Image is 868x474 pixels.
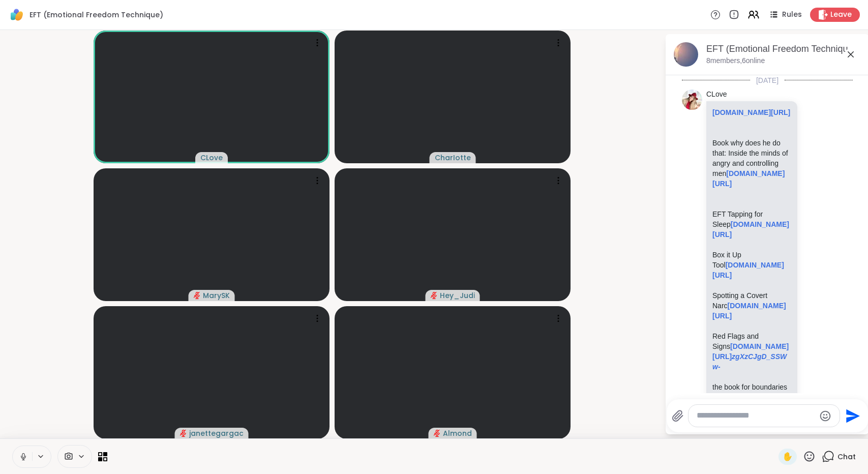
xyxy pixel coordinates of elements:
span: audio-muted [434,430,441,437]
div: EFT (Emotional Freedom Technique), [DATE] [706,43,861,55]
p: EFT Tapping for Sleep [712,209,791,240]
a: [DOMAIN_NAME][URL] [712,302,786,320]
a: [DOMAIN_NAME][URL] [712,108,790,116]
p: 8 members, 6 online [706,56,765,66]
span: audio-muted [431,292,438,299]
a: [DOMAIN_NAME][URL]​​ [712,220,789,239]
span: CharIotte [435,153,471,163]
a: CLove [706,90,727,100]
span: ✋ [783,451,793,463]
textarea: Type your message [697,410,815,421]
span: [DATE] [750,75,785,85]
span: CLove [200,153,223,163]
p: the book for boundaries is by [PERSON_NAME] & [PERSON_NAME] [712,382,791,412]
a: [DOMAIN_NAME][URL]zgXzCJgD_SSWw- [712,342,789,371]
span: Chat [837,452,856,462]
span: MarySK [203,290,230,301]
span: EFT (Emotional Freedom Technique) [29,10,163,20]
span: janettegargac [189,428,244,438]
span: audio-muted [194,292,201,299]
span: Hey_Judi [440,290,475,301]
img: ShareWell Logomark [8,6,25,23]
p: Box it Up Tool [712,250,791,280]
a: [DOMAIN_NAME][URL] [712,261,784,279]
p: Book why does he do that: Inside the minds of angry and controlling men [712,138,791,189]
img: EFT (Emotional Freedom Technique), Oct 08 [674,42,698,67]
span: audio-muted [180,430,187,437]
em: zgXzCJgD_SSWw [712,352,787,371]
span: Rules [782,10,802,20]
button: Send [840,404,863,427]
p: Red Flags and Signs [712,331,791,372]
span: Leave [830,10,852,20]
img: https://sharewell-space-live.sfo3.digitaloceanspaces.com/user-generated/380e89db-2a5e-43fa-ad13-d... [682,90,702,110]
button: Emoji picker [819,410,831,422]
span: Almond [443,428,472,438]
p: Spotting a Covert Narc [712,290,791,321]
a: [DOMAIN_NAME][URL] [712,169,785,188]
